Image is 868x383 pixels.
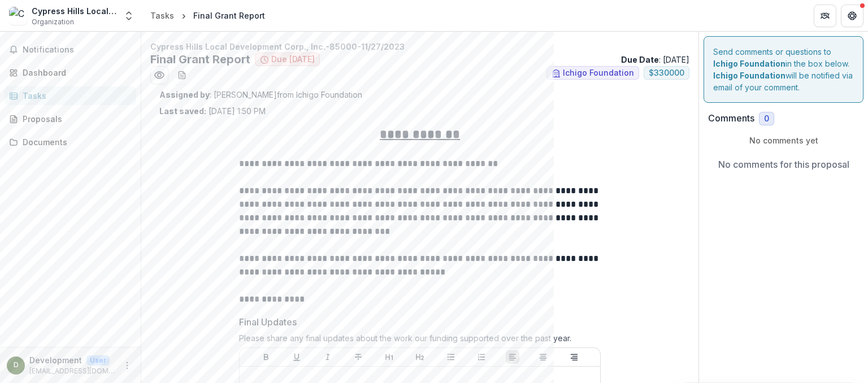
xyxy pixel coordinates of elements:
[29,354,82,366] p: Development
[271,55,315,64] span: Due [DATE]
[841,5,863,27] button: Get Help
[567,350,581,364] button: Align Right
[193,10,265,21] div: Final Grant Report
[23,45,132,55] span: Notifications
[413,350,427,364] button: Heading 2
[150,53,250,66] h2: Final Grant Report
[239,333,601,347] div: Please share any final updates about the work our funding supported over the past year.
[159,90,210,99] strong: Assigned by
[621,55,659,64] strong: Due Date
[649,68,684,78] span: $ 330000
[159,106,206,116] strong: Last saved:
[444,350,458,364] button: Bullet List
[173,66,191,84] button: download-word-button
[120,359,134,372] button: More
[383,350,396,364] button: Heading 1
[713,59,785,68] strong: Ichigo Foundation
[159,89,680,101] p: : [PERSON_NAME] from Ichigo Foundation
[159,105,266,117] p: [DATE] 1:50 PM
[764,114,769,124] span: 0
[146,7,270,24] nav: breadcrumb
[5,133,136,151] a: Documents
[259,350,273,364] button: Bold
[475,350,488,364] button: Ordered List
[32,5,116,17] div: Cypress Hills Local Development Corp., Inc.
[23,136,127,148] div: Documents
[14,362,19,369] div: Development
[23,90,127,102] div: Tasks
[150,41,689,53] p: Cypress Hills Local Development Corp., Inc.-85000-11/27/2023
[121,5,137,27] button: Open entity switcher
[718,158,849,171] p: No comments for this proposal
[239,315,297,329] p: Final Updates
[23,113,127,125] div: Proposals
[814,5,836,27] button: Partners
[290,350,303,364] button: Underline
[708,134,859,146] p: No comments yet
[5,110,136,128] a: Proposals
[5,41,136,59] button: Notifications
[5,86,136,105] a: Tasks
[351,350,365,364] button: Strike
[621,54,689,66] p: : [DATE]
[150,10,174,21] div: Tasks
[23,67,127,79] div: Dashboard
[150,66,168,84] button: Preview 45b19d66-7da5-4dcf-be7e-96aea9d78f6b.pdf
[713,71,785,80] strong: Ichigo Foundation
[146,7,179,24] a: Tasks
[704,36,863,103] div: Send comments or questions to in the box below. will be notified via email of your comment.
[32,17,74,27] span: Organization
[9,7,27,25] img: Cypress Hills Local Development Corp., Inc.
[536,350,550,364] button: Align Center
[506,350,519,364] button: Align Left
[563,68,634,78] span: Ichigo Foundation
[321,350,335,364] button: Italicize
[86,355,110,365] p: User
[29,366,116,376] p: [EMAIL_ADDRESS][DOMAIN_NAME]
[708,113,754,124] h2: Comments
[5,63,136,82] a: Dashboard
